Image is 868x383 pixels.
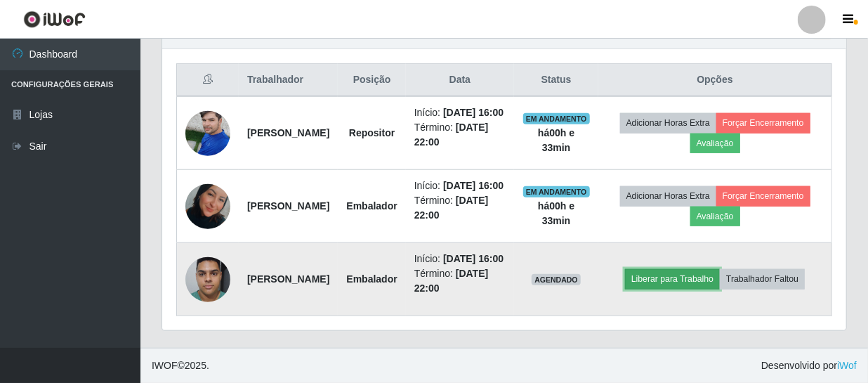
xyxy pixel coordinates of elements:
[152,360,178,371] span: IWOF
[690,134,740,153] button: Avaliação
[247,273,329,285] strong: [PERSON_NAME]
[620,113,716,133] button: Adicionar Horas Extra
[690,207,740,226] button: Avaliação
[443,253,504,264] time: [DATE] 16:00
[414,193,506,223] li: Término:
[414,252,506,266] li: Início:
[346,200,397,212] strong: Embalador
[716,186,810,206] button: Forçar Encerramento
[185,171,230,240] img: 1739783005889.jpeg
[349,127,395,138] strong: Repositor
[720,269,805,289] button: Trabalhador Faltou
[239,64,338,97] th: Trabalhador
[414,266,506,296] li: Término:
[414,120,506,150] li: Término:
[152,358,209,373] span: © 2025 .
[538,127,574,153] strong: há 00 h e 33 min
[346,273,397,285] strong: Embalador
[443,107,504,118] time: [DATE] 16:00
[620,186,716,206] button: Adicionar Horas Extra
[837,360,857,371] a: iWof
[625,269,720,289] button: Liberar para Trabalho
[23,11,86,28] img: CoreUI Logo
[761,358,857,373] span: Desenvolvido por
[414,105,506,120] li: Início:
[185,249,230,309] img: 1738540526500.jpeg
[598,64,831,97] th: Opções
[443,180,504,191] time: [DATE] 16:00
[514,64,598,97] th: Status
[406,64,514,97] th: Data
[523,186,590,197] span: EM ANDAMENTO
[716,113,810,133] button: Forçar Encerramento
[247,200,329,212] strong: [PERSON_NAME]
[338,64,405,97] th: Posição
[523,113,590,124] span: EM ANDAMENTO
[414,178,506,193] li: Início:
[538,200,574,226] strong: há 00 h e 33 min
[185,103,230,163] img: 1749417925528.jpeg
[247,127,329,138] strong: [PERSON_NAME]
[532,274,581,285] span: AGENDADO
